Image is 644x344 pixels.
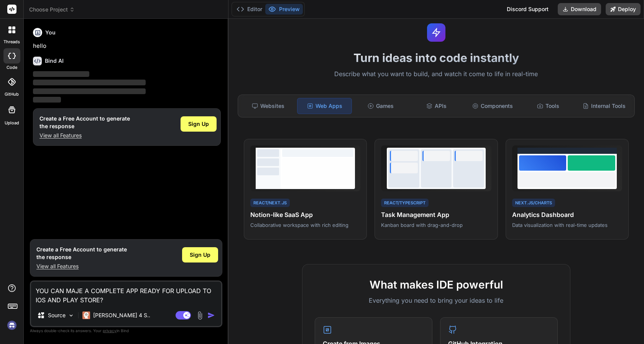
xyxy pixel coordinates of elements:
[207,311,215,319] img: icon
[45,57,64,65] h6: Bind AI
[381,222,491,228] p: Kanban board with drag-and-drop
[558,3,601,15] button: Download
[68,312,74,319] img: Pick Models
[297,98,352,114] div: Web Apps
[502,3,553,15] div: Discord Support
[315,277,558,293] h2: What makes IDE powerful
[5,120,19,126] label: Upload
[188,120,209,128] span: Sign Up
[512,222,622,228] p: Data visualization with real-time updates
[521,98,576,114] div: Tools
[31,282,221,305] textarea: YOU CAN MAJE A COMPLETE APP READY FOR UPLOAD TO IOS AND PLAY STORE?
[353,98,408,114] div: Games
[381,210,491,219] h4: Task Management App
[5,91,19,98] label: GitHub
[30,327,222,334] p: Always double-check its answers. Your in Bind
[39,132,130,139] p: View all Features
[48,311,66,319] p: Source
[195,311,204,320] img: attachment
[36,246,127,261] h1: Create a Free Account to generate the response
[512,210,622,219] h4: Analytics Dashboard
[33,71,89,77] span: ‌
[381,199,429,207] div: React/TypeScript
[33,97,61,103] span: ‌
[233,4,265,15] button: Editor
[190,251,210,259] span: Sign Up
[5,319,18,332] img: signin
[33,42,221,51] p: hello
[7,64,17,71] label: code
[45,29,56,36] h6: You
[577,98,631,114] div: Internal Tools
[250,210,360,219] h4: Notion-like SaaS App
[103,328,117,333] span: privacy
[36,262,127,270] p: View all Features
[265,4,303,15] button: Preview
[33,88,146,94] span: ‌
[233,51,639,65] h1: Turn ideas into code instantly
[33,80,146,85] span: ‌
[29,6,75,13] span: Choose Project
[250,199,290,207] div: React/Next.js
[465,98,520,114] div: Components
[315,296,558,305] p: Everything you need to bring your ideas to life
[3,39,20,45] label: threads
[93,311,150,319] p: [PERSON_NAME] 4 S..
[241,98,296,114] div: Websites
[82,311,90,319] img: Claude 4 Sonnet
[39,115,130,130] h1: Create a Free Account to generate the response
[512,199,555,207] div: Next.js/Charts
[409,98,464,114] div: APIs
[250,222,360,228] p: Collaborative workspace with rich editing
[606,3,641,15] button: Deploy
[233,69,639,79] p: Describe what you want to build, and watch it come to life in real-time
